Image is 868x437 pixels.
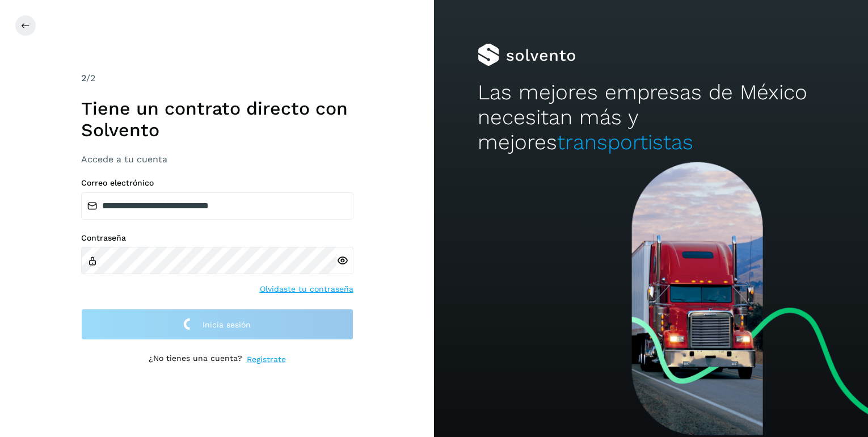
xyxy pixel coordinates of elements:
span: 2 [81,73,86,83]
h2: Las mejores empresas de México necesitan más y mejores [478,80,825,156]
p: ¿No tienes una cuenta? [149,354,242,365]
h1: Tiene un contrato directo con Solvento [81,98,353,141]
button: Inicia sesión [81,309,353,340]
label: Correo electrónico [81,178,353,188]
a: Olvidaste tu contraseña [260,283,353,295]
div: /2 [81,72,353,85]
a: Regístrate [247,354,286,365]
span: Inicia sesión [203,321,251,329]
span: transportistas [557,130,693,154]
h3: Accede a tu cuenta [81,154,353,165]
label: Contraseña [81,233,353,243]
